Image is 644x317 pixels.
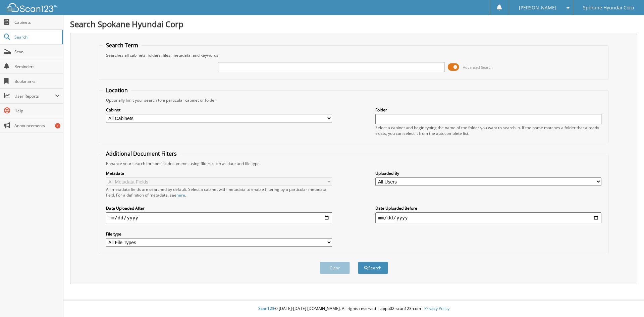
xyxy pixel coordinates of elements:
span: Search [14,34,59,40]
legend: Location [103,87,131,94]
span: Scan [14,49,60,55]
label: Uploaded By [375,170,601,176]
span: Spokane Hyundai Corp [583,6,634,10]
span: Advanced Search [463,65,493,70]
span: Help [14,108,60,114]
a: here [176,192,185,198]
div: Enhance your search for specific documents using filters such as date and file type. [103,161,605,166]
span: Announcements [14,123,60,128]
legend: Search Term [103,42,142,49]
div: Select a cabinet and begin typing the name of the folder you want to search in. If the name match... [375,125,601,136]
label: File type [106,231,332,237]
label: Metadata [106,170,332,176]
div: 1 [55,123,60,128]
button: Search [358,262,388,274]
label: Date Uploaded After [106,205,332,211]
input: end [375,212,601,223]
div: © [DATE]-[DATE] [DOMAIN_NAME]. All rights reserved | appb02-scan123-com | [63,301,644,317]
div: All metadata fields are searched by default. Select a cabinet with metadata to enable filtering b... [106,187,332,198]
div: Searches all cabinets, folders, files, metadata, and keywords [103,52,605,58]
legend: Additional Document Filters [103,150,180,157]
label: Cabinet [106,107,332,113]
a: Privacy Policy [424,306,449,311]
span: Cabinets [14,19,60,25]
span: Scan123 [258,306,274,311]
span: Bookmarks [14,78,60,84]
h1: Search Spokane Hyundai Corp [70,18,637,30]
button: Clear [320,262,350,274]
div: Optionally limit your search to a particular cabinet or folder [103,97,605,103]
span: Reminders [14,64,60,69]
input: start [106,212,332,223]
span: [PERSON_NAME] [519,6,556,10]
label: Folder [375,107,601,113]
img: scan123-logo-white.svg [7,3,57,12]
span: User Reports [14,93,55,99]
label: Date Uploaded Before [375,205,601,211]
